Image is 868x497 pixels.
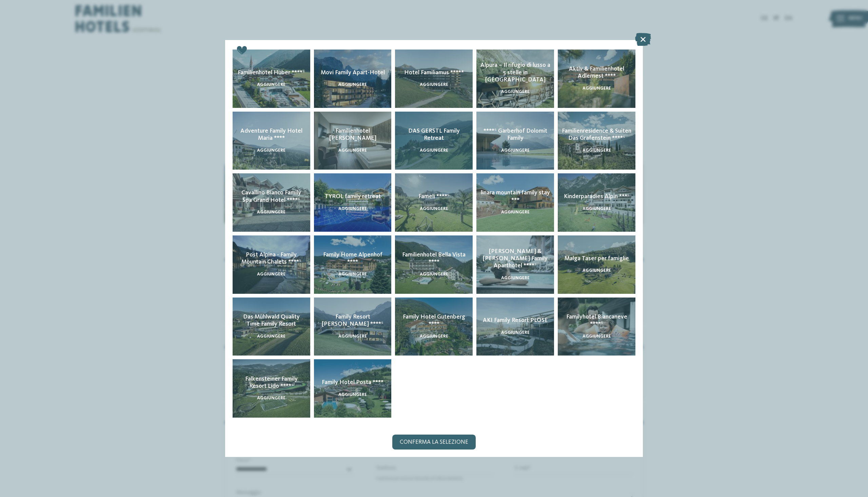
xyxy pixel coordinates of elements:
[420,82,448,87] span: aggiungere
[583,334,611,339] span: aggiungere
[501,148,530,153] span: aggiungere
[583,148,611,153] span: aggiungere
[321,70,385,76] span: Movi Family Apart-Hotel
[566,314,627,327] span: Familyhotel Biancaneve ****ˢ
[501,210,530,214] span: aggiungere
[241,190,301,203] span: Cavallino Bianco Family Spa Grand Hotel ****ˢ
[257,210,285,214] span: aggiungere
[420,334,448,339] span: aggiungere
[338,82,367,87] span: aggiungere
[501,90,530,94] span: aggiungere
[583,207,611,211] span: aggiungere
[481,190,550,203] span: linara mountain family stay ***
[338,272,367,276] span: aggiungere
[583,268,611,273] span: aggiungere
[562,128,631,141] span: Familienresidence & Suiten Das Grafenstein ****ˢ
[329,128,376,141] span: Familienhotel [PERSON_NAME]
[420,207,448,211] span: aggiungere
[240,128,302,141] span: Adventure Family Hotel Maria ****
[338,393,367,397] span: aggiungere
[402,252,466,265] span: Familienhotel Bella Vista ****
[257,396,285,400] span: aggiungere
[484,128,547,141] span: ****ˢ Garberhof Dolomit Family
[257,272,285,276] span: aggiungere
[483,318,548,323] span: AKI Family Resort PLOSE
[322,314,383,327] span: Family Resort [PERSON_NAME] ****ˢ
[483,249,548,269] span: [PERSON_NAME] & [PERSON_NAME] Family Aparthotel ****ˢ
[257,82,285,87] span: aggiungere
[569,66,624,79] span: Aktiv & Familienhotel Adlernest ****
[325,194,381,199] span: TYROL family retreat
[338,148,367,153] span: aggiungere
[322,380,383,385] span: Family Hotel Posta ****
[420,272,448,276] span: aggiungere
[501,276,530,280] span: aggiungere
[400,439,468,445] span: Conferma la selezione
[408,128,460,141] span: DAS GERSTL Family Retreat
[338,207,367,211] span: aggiungere
[338,334,367,339] span: aggiungere
[257,148,285,153] span: aggiungere
[501,330,530,335] span: aggiungere
[245,376,298,389] span: Falkensteiner Family Resort Lido ****ˢ
[323,252,382,265] span: Family Home Alpenhof ****
[257,334,285,339] span: aggiungere
[565,256,629,262] span: Malga Taser per famiglie
[480,62,550,82] span: Alpura – Il rifugio di lusso a 5 stelle in [GEOGRAPHIC_DATA]
[564,194,630,199] span: Kinderparadies Alpin ***ˢ
[583,86,611,91] span: aggiungere
[238,70,305,76] span: Familienhotel Huber ****ˢ
[420,148,448,153] span: aggiungere
[241,252,301,265] span: Post Alpina - Family Mountain Chalets ****ˢ
[403,314,465,327] span: Family Hotel Gutenberg ****
[243,314,300,327] span: Das Mühlwald Quality Time Family Resort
